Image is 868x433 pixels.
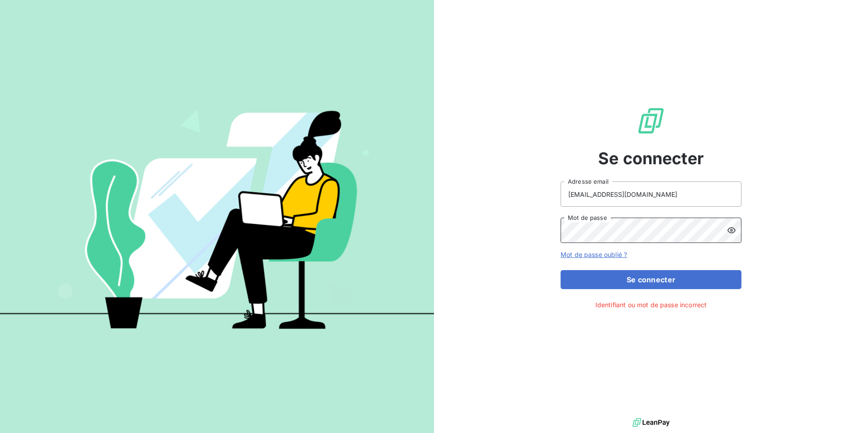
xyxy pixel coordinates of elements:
[561,251,627,258] a: Mot de passe oublié ?
[561,270,741,289] button: Se connecter
[632,416,670,429] img: logo
[598,146,704,171] span: Se connecter
[561,181,741,207] input: placeholder
[595,300,707,309] span: Identifiant ou mot de passe incorrect
[637,106,665,135] img: Logo LeanPay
